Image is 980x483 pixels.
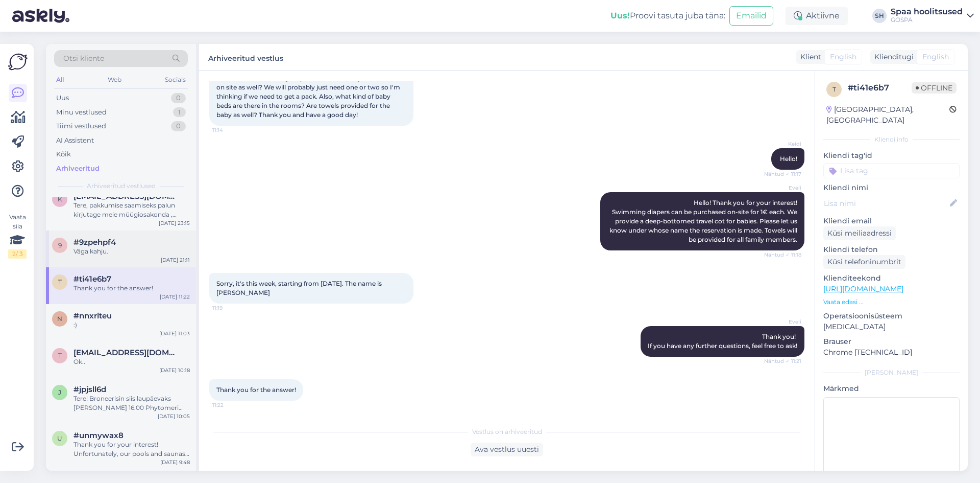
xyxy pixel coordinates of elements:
[763,140,801,148] span: Keidi
[763,318,801,326] span: Eveli
[823,135,960,144] div: Kliendi info
[73,274,111,284] span: #ti41e6b7
[763,170,801,178] span: Nähtud ✓ 11:17
[8,249,27,259] div: 2 / 3
[823,216,960,226] p: Kliendi email
[171,93,186,103] div: 0
[56,121,106,131] div: Tiimi vestlused
[159,330,190,337] div: [DATE] 11:03
[796,52,821,62] div: Klient
[173,107,186,118] div: 1
[891,16,963,24] div: GOSPA
[73,201,190,219] div: Tere, pakkumise saamiseks palun kirjutage meie müügiosakonda ,[EMAIL_ADDRESS][DOMAIN_NAME]!
[823,244,960,255] p: Kliendi telefon
[159,366,190,374] div: [DATE] 10:18
[208,50,283,64] label: Arhiveeritud vestlus
[823,297,960,307] p: Vaata edasi ...
[73,238,116,247] span: #9zpehpf4
[824,198,948,209] input: Lisa nimi
[63,53,104,64] span: Otsi kliente
[73,357,190,366] div: Ok..
[870,52,914,62] div: Klienditugi
[57,315,62,323] span: n
[161,256,190,264] div: [DATE] 21:11
[73,311,112,320] span: #nnxrlteu
[73,247,190,256] div: Väga kahju.
[823,150,960,161] p: Kliendi tag'id
[823,321,960,332] p: [MEDICAL_DATA]
[763,184,801,192] span: Eveli
[823,182,960,193] p: Kliendi nimi
[216,386,296,394] span: Thank you for the answer!
[216,280,383,296] span: Sorry, it's this week, starting from [DATE]. The name is [PERSON_NAME]
[56,107,107,118] div: Minu vestlused
[212,126,251,134] span: 11:14
[823,226,896,240] div: Küsi meiliaadressi
[56,93,69,103] div: Uus
[912,82,957,94] span: Offline
[872,9,887,23] div: SH
[58,388,61,396] span: j
[73,394,190,412] div: Tere! Broneerisin siis laupäevaks [PERSON_NAME] 16.00 Phytomeri kehahoolitsuse.
[171,121,186,131] div: 0
[922,52,949,62] span: English
[8,213,27,259] div: Vaata siia
[848,82,912,94] div: # ti41e6b7
[823,336,960,347] p: Brauser
[73,385,106,394] span: #jpjsll6d
[58,195,62,203] span: k
[58,278,62,286] span: t
[56,149,71,159] div: Kõik
[8,52,28,72] img: Askly Logo
[729,6,773,26] button: Emailid
[823,368,960,377] div: [PERSON_NAME]
[472,427,542,436] span: Vestlus on arhiveeritud
[832,85,836,93] span: t
[58,241,62,249] span: 9
[823,255,905,269] div: Küsi telefoninumbrit
[87,181,156,191] span: Arhiveeritud vestlused
[823,163,960,178] input: Lisa tag
[471,443,543,456] div: Ava vestlus uuesti
[212,304,251,312] span: 11:19
[610,10,725,22] div: Proovi tasuta juba täna:
[823,273,960,284] p: Klienditeekond
[823,284,903,293] a: [URL][DOMAIN_NAME]
[891,8,974,24] a: Spaa hoolitsusedGOSPA
[73,284,190,293] div: Thank you for the answer!
[823,383,960,394] p: Märkmed
[58,352,62,359] span: t
[56,135,94,146] div: AI Assistent
[73,320,190,330] div: :)
[160,293,190,301] div: [DATE] 11:22
[826,104,949,126] div: [GEOGRAPHIC_DATA], [GEOGRAPHIC_DATA]
[823,311,960,321] p: Operatsioonisüsteem
[609,199,799,243] span: Hello! Thank you for your interest! Swimming diapers can be purchased on-site for 1€ each. We pro...
[786,7,848,25] div: Aktiivne
[73,348,180,357] span: townesd@hotmail.com
[763,357,801,365] span: Nähtud ✓ 11:21
[54,73,66,86] div: All
[106,73,124,86] div: Web
[158,412,190,420] div: [DATE] 10:05
[163,73,188,86] div: Socials
[159,219,190,227] div: [DATE] 23:15
[891,8,963,16] div: Spaa hoolitsused
[57,434,62,442] span: u
[610,11,630,20] b: Uus!
[830,52,856,62] span: English
[216,56,405,119] span: Hello! ☺️ My husband and I are coming with our [DEMOGRAPHIC_DATA] son to the hotel next week. Do ...
[763,251,801,259] span: Nähtud ✓ 11:18
[823,347,960,358] p: Chrome [TECHNICAL_ID]
[56,164,100,174] div: Arhiveeritud
[73,440,190,458] div: Thank you for your interest! Unfortunately, our pools and saunas are currently closed due to an u...
[160,458,190,466] div: [DATE] 9:48
[780,155,797,163] span: Hello!
[212,401,251,409] span: 11:22
[73,431,124,440] span: #unmywax8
